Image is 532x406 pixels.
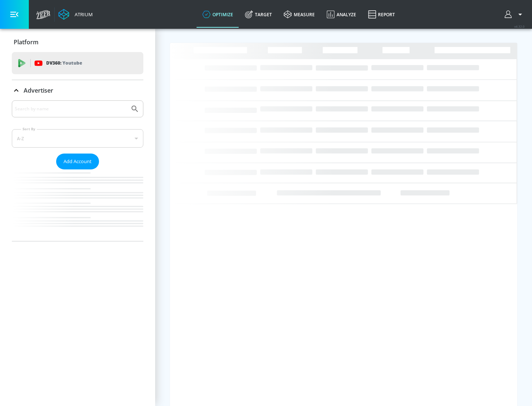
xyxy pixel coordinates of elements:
[12,52,143,74] div: DV360: Youtube
[21,127,37,131] label: Sort By
[46,59,82,67] p: DV360:
[64,157,92,166] span: Add Account
[321,1,362,28] a: Analyze
[239,1,278,28] a: Target
[12,80,143,101] div: Advertiser
[24,86,53,94] p: Advertiser
[12,32,143,52] div: Platform
[278,1,321,28] a: measure
[514,24,525,28] span: v 4.32.0
[362,1,401,28] a: Report
[62,59,82,67] p: Youtube
[72,11,93,18] div: Atrium
[56,154,99,169] button: Add Account
[58,9,93,20] a: Atrium
[197,1,239,28] a: optimize
[12,100,143,241] div: Advertiser
[12,169,143,241] nav: list of Advertiser
[14,38,38,46] p: Platform
[15,104,127,114] input: Search by name
[12,129,143,148] div: A-Z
